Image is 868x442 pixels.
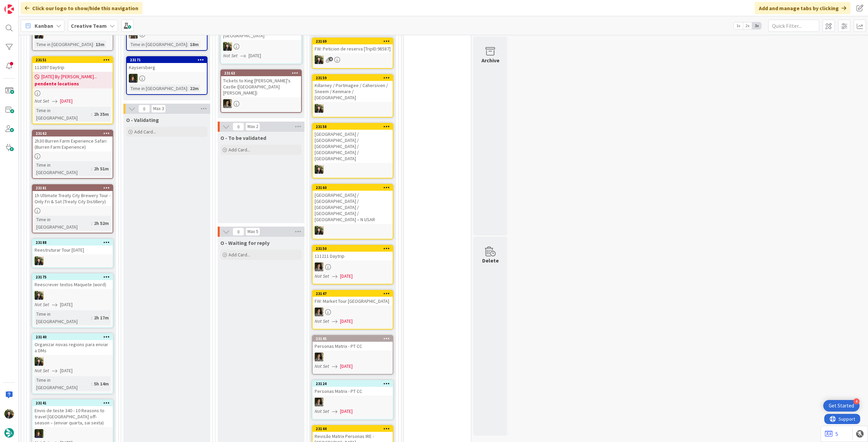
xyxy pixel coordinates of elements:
[36,58,113,62] div: 23151
[33,130,113,136] div: 23162
[316,381,393,386] div: 23124
[853,398,860,404] div: 4
[313,353,393,361] div: MS
[313,252,393,260] div: 111211 Daytrip
[316,185,393,190] div: 23160
[127,57,207,63] div: 23171
[14,1,31,9] span: Support
[734,22,743,29] span: 1x
[188,41,200,48] div: 18m
[33,130,113,151] div: 231622h30 Burren Farm Experience Safari (Burren Farm Experience)
[35,256,43,265] img: BC
[823,400,860,412] div: Open Get Started checklist, remaining modules: 4
[315,353,323,361] img: MS
[313,336,393,351] div: 23145Personas Matrix - PT CC
[35,41,93,48] div: Time in [GEOGRAPHIC_DATA]
[126,56,208,95] a: 23171KaysersbergMCTime in [GEOGRAPHIC_DATA]:22m
[35,80,111,87] b: pendente locations
[313,38,393,44] div: 23169
[188,85,200,92] div: 22m
[340,318,353,325] span: [DATE]
[35,367,49,374] i: Not Set
[32,333,113,394] a: 23140Organizar novas regions para enviar a DMsBCNot Set[DATE]Time in [GEOGRAPHIC_DATA]:5h 14m
[312,335,393,375] a: 23145Personas Matrix - PT CCMSNot Set[DATE]
[4,4,14,14] img: Visit kanbanzone.com
[315,363,329,369] i: Not Set
[315,398,323,406] img: MS
[91,380,92,387] span: :
[33,274,113,280] div: 23175
[153,107,164,110] div: Max 3
[316,124,393,129] div: 23158
[825,430,838,438] a: 5
[94,41,106,48] div: 13m
[35,429,43,438] img: MC
[315,318,329,324] i: Not Set
[35,107,91,122] div: Time in [GEOGRAPHIC_DATA]
[315,104,323,113] img: BC
[313,342,393,351] div: Personas Matrix - PT CC
[313,381,393,387] div: 23124
[233,228,244,236] span: 0
[312,380,393,420] a: 23124Personas Matrix - PT CCMSNot Set[DATE]
[313,124,393,130] div: 23158
[768,20,819,32] input: Quick Filter...
[313,246,393,252] div: 23150
[92,219,111,227] div: 2h 52m
[33,357,113,366] div: BC
[35,22,53,30] span: Kanban
[60,367,73,374] span: [DATE]
[33,185,113,206] div: 231611h Ultimate Treaty City Brewery Tour - Only Fri & Sat (Treaty City Distillery)
[313,185,393,224] div: 23160[GEOGRAPHIC_DATA] / [GEOGRAPHIC_DATA] / [GEOGRAPHIC_DATA] / [GEOGRAPHIC_DATA] / [GEOGRAPHIC_...
[233,123,244,131] span: 0
[313,55,393,64] div: BC
[126,117,159,123] span: O - Validating
[313,75,393,102] div: 23159Killarney / Portmagee / Cahersiven / Sneem / Kenmare / [GEOGRAPHIC_DATA]
[4,428,14,438] img: avatar
[312,123,393,178] a: 23158[GEOGRAPHIC_DATA] / [GEOGRAPHIC_DATA] / [GEOGRAPHIC_DATA] / [GEOGRAPHIC_DATA] / [GEOGRAPHIC_...
[313,246,393,260] div: 23150111211 Daytrip
[223,52,238,59] i: Not Set
[35,161,91,176] div: Time in [GEOGRAPHIC_DATA]
[313,38,393,53] div: 23169FW: Peticion de reserva [TripID:98587]
[33,239,113,254] div: 23188Reestruturar Tour [DATE]
[313,81,393,102] div: Killarney / Portmagee / Cahersiven / Sneem / Kenmare / [GEOGRAPHIC_DATA]
[220,12,302,64] a: Revisão Matrix Personas [GEOGRAPHIC_DATA] - [GEOGRAPHIC_DATA]BCNot Set[DATE]
[33,256,113,265] div: BC
[92,165,111,172] div: 2h 51m
[127,63,207,72] div: Kaysersberg
[134,129,156,135] span: Add Card...
[92,110,111,118] div: 2h 35m
[35,310,91,325] div: Time in [GEOGRAPHIC_DATA]
[313,226,393,235] div: BC
[481,56,499,64] div: Archive
[129,41,187,48] div: Time in [GEOGRAPHIC_DATA]
[33,406,113,427] div: Envio de teste 340 - 10 Reasons to travel [GEOGRAPHIC_DATA] off-season – (enviar quarta, sai sexta)
[221,70,301,76] div: 23163
[33,57,113,72] div: 23151112097 Daytrip
[36,401,113,405] div: 23141
[316,39,393,44] div: 23169
[91,165,92,172] span: :
[315,408,329,414] i: Not Set
[313,75,393,81] div: 23159
[316,336,393,341] div: 23145
[33,400,113,427] div: 23141Envio de teste 340 - 10 Reasons to travel [GEOGRAPHIC_DATA] off-season – (enviar quarta, sai...
[313,104,393,113] div: BC
[33,340,113,355] div: Organizar novas regions para enviar a DMs
[313,381,393,396] div: 23124Personas Matrix - PT CC
[129,74,138,83] img: MC
[33,136,113,151] div: 2h30 Burren Farm Experience Safari (Burren Farm Experience)
[92,314,111,321] div: 2h 17m
[33,429,113,438] div: MC
[313,336,393,342] div: 23145
[755,2,850,14] div: Add and manage tabs by clicking
[312,38,393,69] a: 23169FW: Peticion de reserva [TripID:98587]BC
[221,99,301,108] div: MS
[316,426,393,431] div: 23144
[313,191,393,224] div: [GEOGRAPHIC_DATA] / [GEOGRAPHIC_DATA] / [GEOGRAPHIC_DATA] / [GEOGRAPHIC_DATA] / [GEOGRAPHIC_DATA]...
[223,42,232,51] img: BC
[33,291,113,300] div: BC
[36,131,113,136] div: 23162
[93,41,94,48] span: :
